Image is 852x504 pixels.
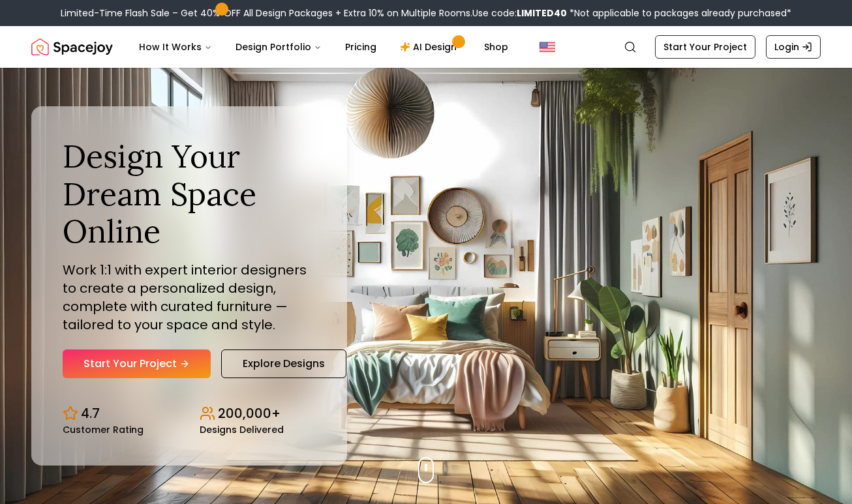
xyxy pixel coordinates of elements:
[221,349,346,378] a: Explore Designs
[129,34,222,60] button: How It Works
[567,7,791,20] span: *Not applicable to packages already purchased*
[63,349,211,378] a: Start Your Project
[472,7,567,20] span: Use code:
[31,26,821,68] nav: Global
[129,34,519,60] nav: Main
[63,138,316,250] h1: Design Your Dream Space Online
[389,34,471,60] a: AI Design
[81,404,100,422] p: 4.7
[540,39,555,55] img: United States
[766,35,821,59] a: Login
[218,404,281,422] p: 200,000+
[31,34,113,60] a: Spacejoy
[61,7,791,20] div: Limited-Time Flash Sale – Get 40% OFF All Design Packages + Extra 10% on Multiple Rooms.
[517,7,567,20] b: LIMITED40
[225,34,332,60] button: Design Portfolio
[31,34,113,60] img: Spacejoy Logo
[63,261,316,334] p: Work 1:1 with expert interior designers to create a personalized design, complete with curated fu...
[655,35,755,59] a: Start Your Project
[200,425,284,434] small: Designs Delivered
[474,34,519,60] a: Shop
[63,425,144,434] small: Customer Rating
[335,34,387,60] a: Pricing
[63,394,316,434] div: Design stats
